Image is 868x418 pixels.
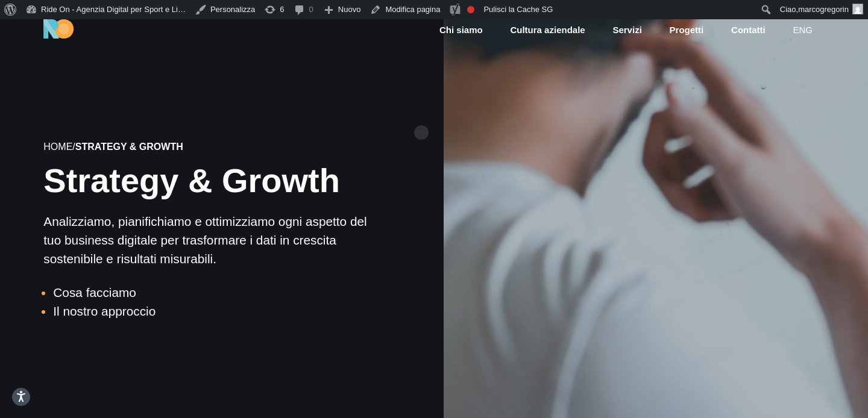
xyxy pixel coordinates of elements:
[43,142,183,152] span: /
[43,212,380,269] p: Analizziamo, pianifichiamo e ottimizziamo ogni aspetto del tuo business digitale per trasformare ...
[611,23,643,37] a: Servizi
[668,23,705,37] a: Progetti
[438,23,484,37] a: Chi siamo
[509,23,586,37] a: Cultura aziendale
[791,23,814,37] a: eng
[43,19,74,39] img: Ride On Agency
[730,23,767,37] a: Contatti
[75,142,183,152] strong: Strategy & Growth
[43,164,380,198] h1: Strategy & Growth
[798,5,849,14] span: marcogregorin
[43,142,72,152] a: Home
[467,6,474,13] div: La frase chiave non è stata impostata
[53,304,156,318] a: Il nostro approccio
[53,285,136,299] a: Cosa facciamo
